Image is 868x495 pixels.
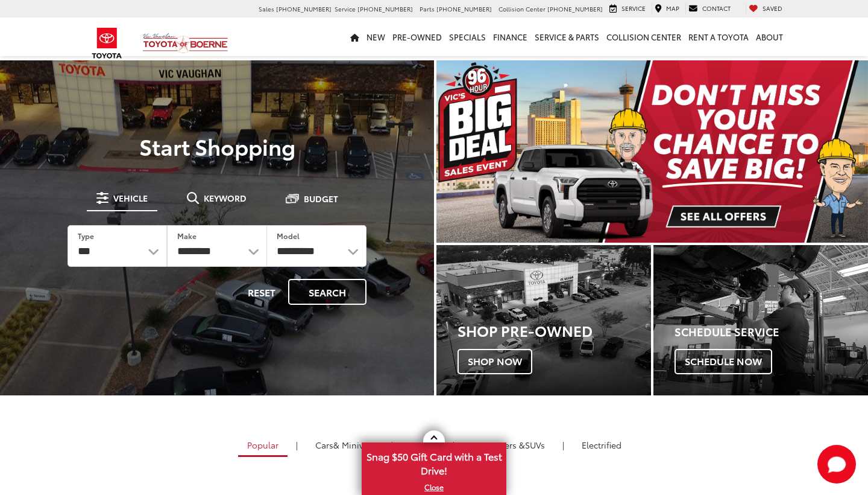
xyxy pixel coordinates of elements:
[559,439,567,451] li: |
[436,245,651,395] a: Shop Pre-Owned Shop Now
[259,4,274,13] span: Sales
[357,4,413,13] span: [PHONE_NUMBER]
[489,18,531,56] a: Finance
[204,194,247,202] span: Keyword
[177,231,197,241] label: Make
[78,231,94,241] label: Type
[277,231,300,241] label: Model
[652,4,682,14] a: Map
[238,435,288,457] a: Popular
[436,60,868,243] div: carousel slide number 1 of 1
[817,445,856,484] button: Toggle Chat Window
[752,18,787,56] a: About
[389,18,445,56] a: Pre-Owned
[347,18,363,56] a: Home
[237,279,286,305] button: Reset
[621,4,646,13] span: Service
[288,279,366,305] button: Search
[458,322,651,338] h3: Shop Pre-Owned
[51,134,383,158] p: Start Shopping
[498,4,546,13] span: Collision Center
[436,60,868,243] section: Carousel section with vehicle pictures - may contain disclaimers.
[702,4,731,13] span: Contact
[547,4,603,13] span: [PHONE_NUMBER]
[436,245,651,395] div: Toyota
[531,18,603,56] a: Service & Parts: Opens in a new tab
[573,435,631,455] a: Electrified
[293,439,301,451] li: |
[746,4,785,14] a: My Saved Vehicles
[113,194,148,202] span: Vehicle
[653,245,868,395] a: Schedule Service Schedule Now
[606,4,649,14] a: Service
[333,439,374,451] span: & Minivan
[436,4,492,13] span: [PHONE_NUMBER]
[463,435,554,455] a: SUVs
[84,24,130,63] img: Toyota
[335,4,356,13] span: Service
[685,18,752,56] a: Rent a Toyota
[666,4,679,13] span: Map
[306,435,383,455] a: Cars
[142,33,228,54] img: Vic Vaughan Toyota of Boerne
[685,4,734,14] a: Contact
[363,18,389,56] a: New
[304,194,338,203] span: Budget
[603,18,685,56] a: Collision Center
[763,4,782,13] span: Saved
[445,18,489,56] a: Specials
[420,4,435,13] span: Parts
[817,445,856,484] svg: Start Chat
[675,326,868,338] h4: Schedule Service
[653,245,868,395] div: Toyota
[363,444,505,481] span: Snag $50 Gift Card with a Test Drive!
[458,349,532,374] span: Shop Now
[276,4,332,13] span: [PHONE_NUMBER]
[675,349,772,374] span: Schedule Now
[436,60,868,243] img: Big Deal Sales Event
